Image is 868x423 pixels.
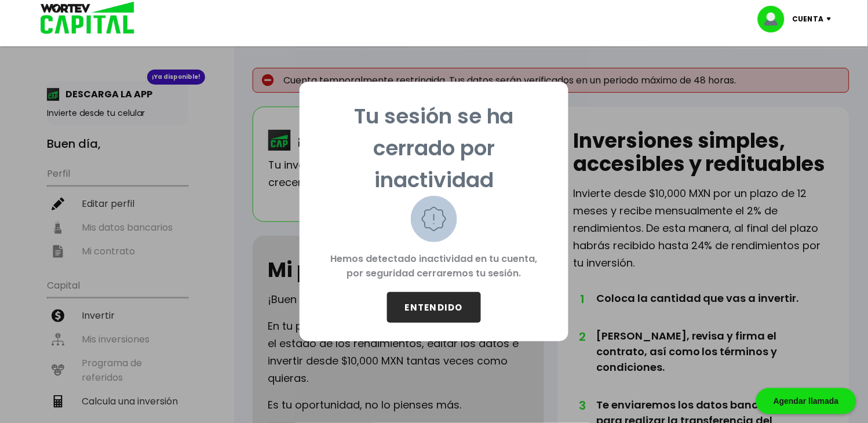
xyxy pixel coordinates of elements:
div: Agendar llamada [756,388,856,414]
button: ENTENDIDO [387,292,481,323]
p: Tu sesión se ha cerrado por inactividad [318,100,550,196]
img: icon-down [824,17,840,21]
img: profile-image [758,6,793,32]
p: Cuenta [793,10,824,28]
p: Hemos detectado inactividad en tu cuenta, por seguridad cerraremos tu sesión. [318,242,550,292]
img: warning [411,196,457,242]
